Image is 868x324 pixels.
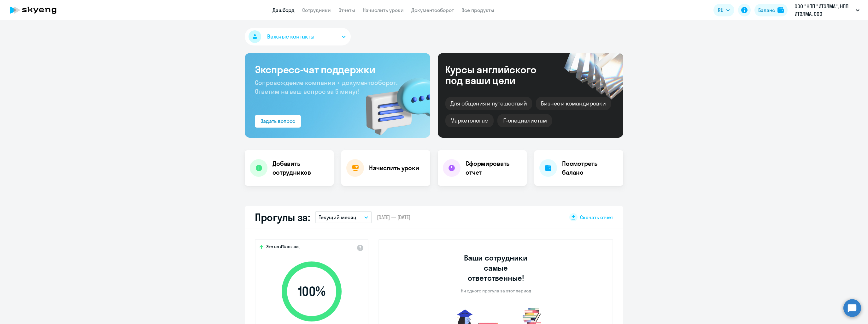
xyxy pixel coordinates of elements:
img: balance [777,7,784,13]
h3: Ваши сотрудники самые ответственные! [455,253,537,283]
div: Баланс [758,6,775,14]
button: Задать вопрос [255,115,301,128]
button: ООО "НПП "ИТЭЛМА", НПП ИТЭЛМА, ООО [791,3,863,18]
a: Сотрудники [302,7,331,13]
span: Сопровождение компании + документооборот. Ответим на ваш вопрос за 5 минут! [255,79,397,95]
span: Важные контакты [267,33,314,41]
a: Все продукты [461,7,494,13]
p: Текущий месяц [319,213,356,221]
h4: Начислить уроки [369,164,419,172]
img: bg-img [357,67,430,138]
h4: Добавить сотрудников [273,159,329,177]
span: Скачать отчет [580,214,613,221]
div: Маркетологам [445,114,494,127]
span: [DATE] — [DATE] [377,214,410,221]
span: Это на 4% выше, [266,244,300,251]
div: Курсы английского под ваши цели [445,64,553,86]
span: RU [718,6,724,14]
p: ООО "НПП "ИТЭЛМА", НПП ИТЭЛМА, ООО [795,3,853,18]
h2: Прогулы за: [255,211,310,224]
div: Бизнес и командировки [536,97,611,110]
a: Начислить уроки [363,7,404,13]
button: Важные контакты [245,28,351,45]
div: Для общения и путешествий [445,97,532,110]
div: Задать вопрос [261,117,295,125]
button: RU [713,4,734,16]
a: Документооборот [411,7,454,13]
a: Дашборд [273,7,295,13]
h3: Экспресс-чат поддержки [255,63,420,76]
h4: Сформировать отчет [466,159,522,177]
p: Ни одного прогула за этот период [461,288,531,294]
h4: Посмотреть баланс [562,159,618,177]
button: Текущий месяц [315,211,372,223]
button: Балансbalance [754,4,788,16]
a: Отчеты [338,7,355,13]
span: 100 % [275,284,348,299]
div: IT-специалистам [497,114,552,127]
